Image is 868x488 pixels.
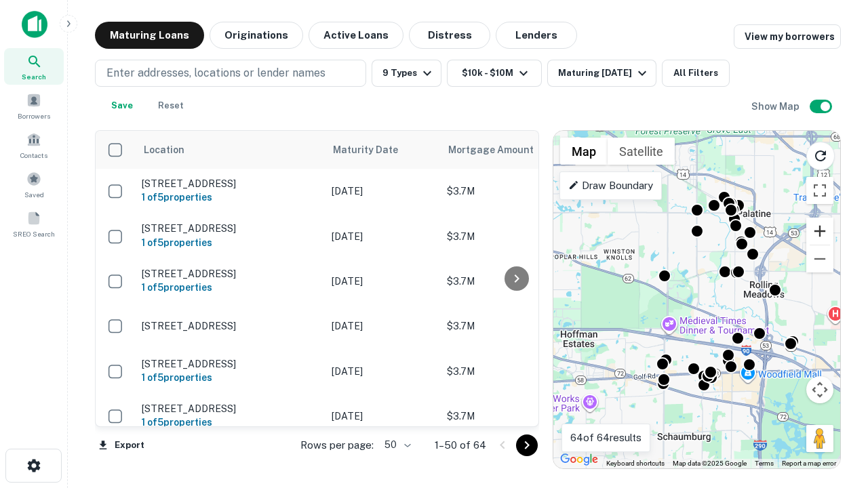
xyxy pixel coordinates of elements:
button: Zoom in [806,218,833,245]
span: Saved [24,189,44,200]
span: Maturity Date [333,142,416,158]
h6: 1 of 5 properties [142,280,318,295]
button: Active Loans [309,22,403,49]
img: capitalize-icon.png [22,11,47,38]
p: $3.7M [447,229,583,244]
p: [DATE] [332,319,433,333]
button: Lenders [496,22,577,49]
p: [STREET_ADDRESS] [142,178,318,190]
h6: 1 of 5 properties [142,415,318,430]
button: All Filters [662,60,730,87]
button: Drag Pegman onto the map to open Street View [806,425,833,452]
p: Enter addresses, locations or lender names [106,65,325,81]
span: Location [143,142,184,158]
button: Show street map [560,138,608,165]
button: 9 Types [372,60,441,87]
a: Saved [4,166,64,203]
button: Export [95,435,148,455]
a: Open this area in Google Maps (opens a new window) [557,451,601,468]
span: Borrowers [18,110,50,121]
button: Originations [210,22,303,49]
span: Map data ©2025 Google [673,460,747,467]
th: Location [135,131,325,169]
p: [DATE] [332,364,433,379]
a: Terms (opens in new tab) [755,460,774,467]
p: [STREET_ADDRESS] [142,403,318,415]
h6: 1 of 5 properties [142,370,318,385]
p: [STREET_ADDRESS] [142,320,318,332]
div: Maturing [DATE] [558,65,650,81]
button: Distress [409,22,490,49]
p: $3.7M [447,319,583,333]
a: Report a map error [782,460,836,467]
p: [DATE] [332,409,433,424]
button: Reload search area [806,142,835,170]
th: Maturity Date [325,131,440,169]
button: Save your search to get updates of matches that match your search criteria. [100,92,144,119]
p: [DATE] [332,274,433,289]
button: Toggle fullscreen view [806,177,833,204]
span: Mortgage Amount [448,142,551,158]
th: Mortgage Amount [440,131,589,169]
p: Draw Boundary [568,178,653,194]
h6: 1 of 5 properties [142,235,318,250]
p: $3.7M [447,364,583,379]
button: Reset [149,92,193,119]
a: View my borrowers [734,24,841,49]
button: Enter addresses, locations or lender names [95,60,366,87]
div: 0 0 [553,131,840,468]
p: [DATE] [332,184,433,199]
button: Maturing [DATE] [547,60,656,87]
span: Search [22,71,46,82]
a: Search [4,48,64,85]
h6: Show Map [751,99,802,114]
button: Keyboard shortcuts [606,459,665,468]
img: Google [557,451,601,468]
button: Go to next page [516,434,538,456]
p: $3.7M [447,409,583,424]
iframe: Chat Widget [800,336,868,401]
p: 64 of 64 results [570,430,642,446]
div: 50 [379,435,413,455]
p: [STREET_ADDRESS] [142,358,318,370]
a: Borrowers [4,87,64,124]
p: $3.7M [447,274,583,289]
button: Maturing Loans [95,22,204,49]
p: [STREET_ADDRESS] [142,268,318,280]
button: Zoom out [806,245,833,272]
p: Rows per page: [300,437,374,453]
a: Contacts [4,127,64,163]
h6: 1 of 5 properties [142,190,318,205]
p: $3.7M [447,184,583,199]
p: [STREET_ADDRESS] [142,222,318,235]
button: Show satellite imagery [608,138,675,165]
span: Contacts [20,150,47,161]
p: 1–50 of 64 [435,437,486,453]
a: SREO Search [4,205,64,242]
span: SREO Search [13,228,55,239]
button: $10k - $10M [447,60,542,87]
p: [DATE] [332,229,433,244]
